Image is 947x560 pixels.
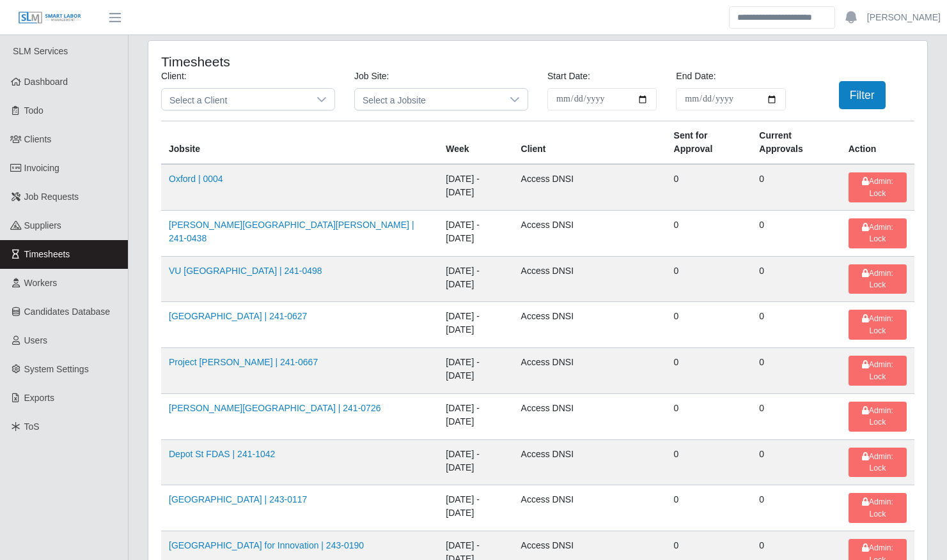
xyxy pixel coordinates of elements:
a: Depot St FDAS | 241-1042 [169,449,275,459]
td: Access DNSI [513,302,666,348]
td: 0 [751,210,840,256]
a: [PERSON_NAME][GEOGRAPHIC_DATA] | 241-0726 [169,403,380,413]
td: [DATE] - [DATE] [438,393,513,439]
td: 0 [666,485,752,531]
td: [DATE] - [DATE] [438,348,513,394]
span: Admin: Lock [862,269,893,289]
span: SLM Services [13,46,68,56]
span: Admin: Lock [862,177,893,197]
span: Workers [24,278,58,288]
td: [DATE] - [DATE] [438,164,513,210]
label: Client: [161,70,187,83]
h4: Timesheets [161,54,464,70]
td: 0 [666,302,752,348]
th: Sent for Approval [666,121,752,165]
span: Dashboard [24,77,68,87]
a: Project [PERSON_NAME] | 241-0667 [169,357,318,367]
span: ToS [24,421,40,432]
td: 0 [666,210,752,256]
span: Users [24,335,48,345]
button: Admin: Lock [849,356,907,386]
span: Candidates Database [24,306,111,317]
span: Select a Client [162,89,309,110]
span: Admin: Lock [862,223,893,243]
span: Suppliers [24,220,61,231]
label: End Date: [676,70,716,83]
img: SLM Logo [18,11,82,25]
td: [DATE] - [DATE] [438,485,513,531]
a: Oxford | 0004 [169,174,223,184]
th: Week [438,121,513,165]
button: Filter [839,81,886,109]
label: Start Date: [547,70,590,83]
td: 0 [666,164,752,210]
span: Invoicing [24,163,59,173]
span: Admin: Lock [862,497,893,518]
button: Admin: Lock [849,310,907,340]
td: Access DNSI [513,210,666,256]
td: 0 [666,393,752,439]
span: System Settings [24,364,89,374]
button: Admin: Lock [849,264,907,294]
td: Access DNSI [513,164,666,210]
span: Admin: Lock [862,314,893,335]
th: Client [513,121,666,165]
td: [DATE] - [DATE] [438,210,513,256]
button: Admin: Lock [849,172,907,202]
td: 0 [751,439,840,485]
th: Jobsite [161,121,438,165]
span: Job Requests [24,192,79,202]
a: VU [GEOGRAPHIC_DATA] | 241-0498 [169,266,322,276]
span: Exports [24,393,54,403]
td: 0 [751,393,840,439]
td: 0 [666,439,752,485]
td: Access DNSI [513,439,666,485]
td: Access DNSI [513,393,666,439]
button: Admin: Lock [849,493,907,523]
td: 0 [751,348,840,394]
td: Access DNSI [513,485,666,531]
span: Select a Jobsite [355,89,502,110]
td: [DATE] - [DATE] [438,302,513,348]
a: [GEOGRAPHIC_DATA] for Innovation | 243-0190 [169,540,364,550]
td: [DATE] - [DATE] [438,256,513,302]
button: Admin: Lock [849,402,907,432]
td: 0 [751,302,840,348]
td: 0 [666,348,752,394]
span: Todo [24,105,43,116]
td: Access DNSI [513,348,666,394]
span: Timesheets [24,249,70,259]
th: Action [841,121,914,165]
span: Clients [24,134,52,144]
label: Job Site: [354,70,389,83]
button: Admin: Lock [849,448,907,478]
input: Search [729,6,835,29]
td: [DATE] - [DATE] [438,439,513,485]
td: 0 [751,485,840,531]
th: Current Approvals [751,121,840,165]
td: Access DNSI [513,256,666,302]
button: Admin: Lock [849,218,907,248]
a: [GEOGRAPHIC_DATA] | 243-0117 [169,494,307,504]
td: 0 [751,164,840,210]
span: Admin: Lock [862,406,893,427]
span: Admin: Lock [862,452,893,473]
a: [PERSON_NAME] [867,11,941,24]
td: 0 [666,256,752,302]
span: Admin: Lock [862,360,893,381]
td: 0 [751,256,840,302]
a: [GEOGRAPHIC_DATA] | 241-0627 [169,311,307,321]
a: [PERSON_NAME][GEOGRAPHIC_DATA][PERSON_NAME] | 241-0438 [169,220,414,243]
